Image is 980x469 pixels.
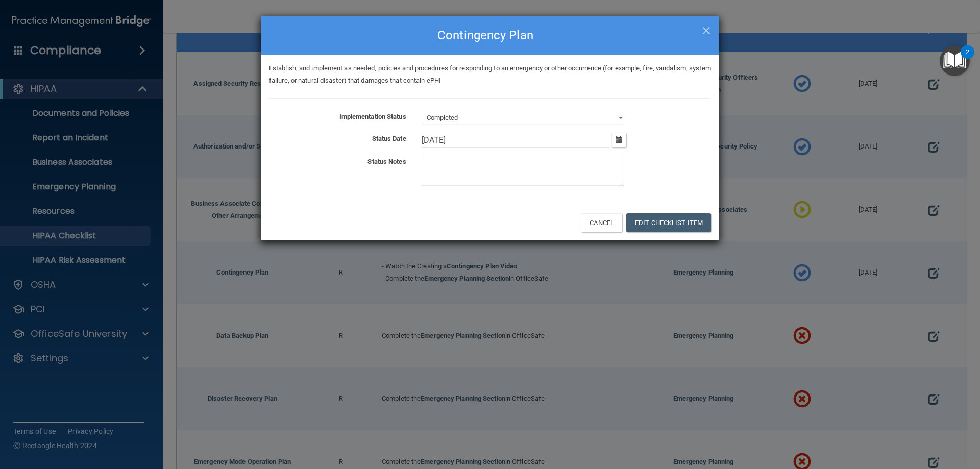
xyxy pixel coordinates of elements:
div: 2 [966,52,969,65]
b: Status Notes [367,158,406,165]
b: Status Date [372,135,406,142]
span: × [702,19,711,39]
button: Open Resource Center, 2 new notifications [940,46,970,76]
button: Cancel [581,213,622,232]
div: Establish, and implement as needed, policies and procedures for responding to an emergency or oth... [261,62,719,87]
button: Edit Checklist Item [626,213,711,232]
b: Implementation Status [339,113,406,120]
h4: Contingency Plan [269,24,711,46]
